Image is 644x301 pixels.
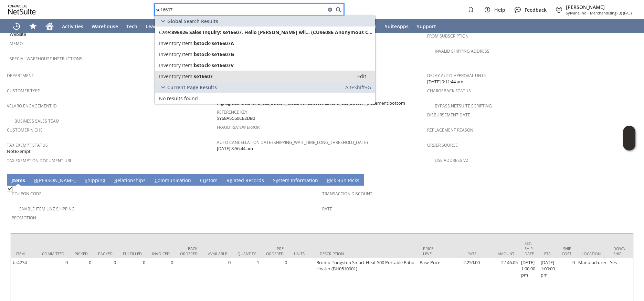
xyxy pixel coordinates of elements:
a: Warehouse [87,19,122,33]
span: Inventory Item: [159,51,194,58]
a: Velaro Engagement ID [7,103,57,109]
a: Tax Exempt Status [7,142,48,148]
span: I [11,177,13,184]
a: Shipping [83,177,107,185]
a: Coupon Code [12,191,42,197]
a: Delay Auto-Approval Until [427,73,487,79]
span: Website [10,31,26,38]
a: Communication [153,177,193,185]
a: Special Warehouse Instructions [10,56,82,62]
svg: Recent Records [12,22,21,30]
span: Inventory Item: [159,40,194,46]
iframe: Click here to launch Oracle Guided Learning Help Panel [623,126,635,150]
div: Quantity [237,251,256,256]
span: bstock-se16607A [194,40,234,46]
div: Amount [487,251,514,256]
a: Inventory Item:se16607Edit: [155,71,375,82]
div: Picked [75,251,88,256]
a: Home [41,19,58,33]
a: System Information [271,177,320,185]
a: Inventory Item:bstock-se16607AEdit: [155,38,375,49]
a: Invalid Shipping Address [435,48,489,54]
span: Warehouse [92,23,118,30]
div: Back Ordered [180,246,198,256]
span: y [276,177,278,184]
div: Price Level [423,246,439,256]
a: Customer Type [7,88,40,94]
a: Case:895926 Sales Inquiry: se16607. Hello [PERSON_NAME] wil... (CU96086 Anonymous Customer) [155,27,375,38]
a: Related Records [225,177,266,185]
a: Inventory Item:bstock-se16607GEdit: [155,49,375,60]
div: Down. Ship [613,246,626,256]
span: SY68A5C60CE2DB0 [217,115,255,122]
a: Fraud Review Error [217,124,260,130]
svg: Shortcuts [29,22,37,30]
span: S [85,177,87,184]
a: Tax Exemption Document URL [7,158,72,164]
a: SuiteApps [381,19,413,33]
a: Customer Niche [7,127,43,133]
div: Available [208,251,227,256]
div: Pre Ordered [266,246,284,256]
div: Rate [449,251,476,256]
a: B[PERSON_NAME] [32,177,77,185]
span: Feedback [525,7,547,13]
input: Search [155,6,326,14]
a: Bypass NetSuite Scripting [435,103,492,109]
span: bstock-se16607G [194,51,234,58]
a: Tech [122,19,141,33]
a: Order Source [427,142,458,148]
div: Ship Cost [562,246,571,256]
a: Rate [322,206,332,212]
a: Transaction Discount [322,191,372,197]
a: Pick Run Picks [325,177,361,185]
span: Global Search Results [167,18,218,24]
a: Custom [198,177,219,185]
span: Leads [146,23,159,30]
span: - [587,10,589,15]
span: Inventory Item: [159,73,194,80]
svg: logo [8,5,36,14]
a: Business Sales Team [14,118,60,124]
span: Merchandising (B) (FAL) [590,10,632,15]
a: Department [7,73,34,79]
span: R [114,177,117,184]
div: ETA [544,251,551,256]
span: SuiteApps [385,23,409,30]
span: Current Page Results [167,84,217,91]
div: Description [320,251,413,256]
span: Tech [126,23,137,30]
div: Est. Ship Date [525,241,534,256]
a: Enable Item Line Shipping [19,206,75,212]
span: Help [494,7,505,13]
a: From Subscription [427,33,468,39]
span: Sylvane Inc [566,10,586,15]
span: [DATE] 8:56:44 am [217,145,253,152]
a: Inventory Item:bstock-se16607VEdit: [155,60,375,71]
span: u [203,177,206,184]
a: Leads [141,19,163,33]
span: 895926 Sales Inquiry: se16607. Hello [PERSON_NAME] wil... (CU96086 Anonymous Customer) [171,29,374,35]
a: Items [10,177,27,185]
div: Location [582,251,603,256]
span: se16607 [194,73,213,80]
a: Auto Cancellation Date (shipping_wait_time_long_threshold_date) [217,139,368,145]
svg: Home [45,22,54,30]
img: Checked [7,186,13,191]
a: Replacement reason [427,127,473,133]
a: Relationships [113,177,147,185]
a: Chargeback Status [427,88,471,94]
span: Oracle Guided Learning Widget. To move around, please hold and drag [623,138,635,151]
span: Support [417,23,436,30]
a: No results found [155,93,375,104]
div: Units [294,251,309,256]
span: Case: [159,29,171,35]
a: Edit: [350,72,374,80]
span: B [34,177,37,184]
span: Activities [62,23,83,30]
a: Reference Key [217,109,247,115]
span: Inventory Item: [159,62,194,69]
a: Recent Records [8,19,25,33]
span: [DATE] 9:11:44 am [427,79,463,85]
span: [PERSON_NAME] [566,4,632,10]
